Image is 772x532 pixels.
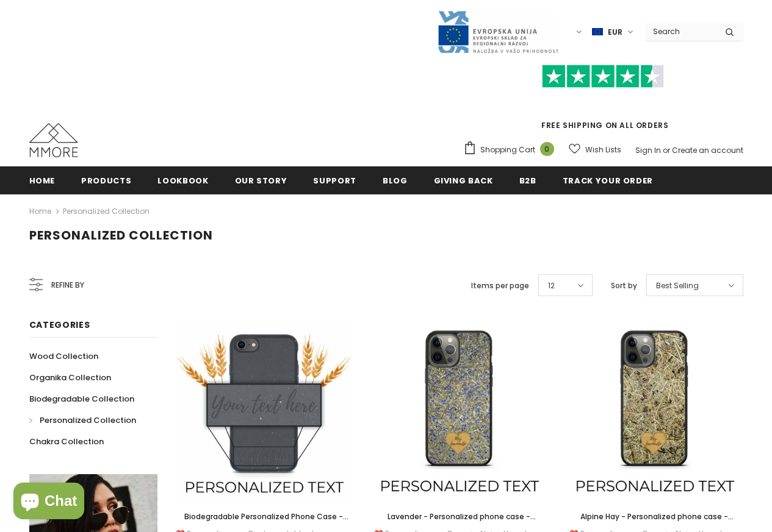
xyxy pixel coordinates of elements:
span: 0 [540,142,554,156]
span: Home [29,175,56,186]
a: Shopping Cart 0 [463,141,560,159]
a: Lavender - Personalized phone case - Personalized gift [371,510,548,523]
img: Javni Razpis [437,10,559,54]
span: Products [81,175,131,186]
span: Refine by [51,278,84,292]
a: Biodegradable Collection [29,388,134,410]
a: B2B [519,166,536,194]
span: Categories [29,319,90,331]
a: Organika Collection [29,367,111,388]
span: support [313,175,356,186]
a: Wish Lists [569,139,621,160]
span: Organika Collection [29,372,111,383]
img: Trust Pilot Stars [542,65,664,88]
a: Track your order [563,166,653,194]
inbox-online-store-chat: Shopify online store chat [10,483,88,522]
a: Sign In [635,145,661,155]
a: Home [29,204,51,219]
span: Track your order [563,175,653,186]
a: Biodegradable Personalized Phone Case - Black [176,510,353,523]
span: FREE SHIPPING ON ALL ORDERS [463,70,743,130]
span: Biodegradable Collection [29,393,134,405]
a: Blog [383,166,408,194]
span: Personalized Collection [40,414,136,426]
a: Giving back [434,166,493,194]
iframe: Customer reviews powered by Trustpilot [463,88,743,119]
span: Chakra Collection [29,436,104,447]
span: Blog [383,175,408,186]
a: Chakra Collection [29,431,104,452]
a: Wood Collection [29,346,98,367]
a: Javni Razpis [437,26,559,37]
span: or [663,145,670,155]
a: support [313,166,356,194]
span: Wood Collection [29,350,98,362]
label: Items per page [471,280,529,292]
a: Alpine Hay - Personalized phone case - Personalized gift [566,510,743,523]
a: Home [29,166,56,194]
a: Personalized Collection [63,206,150,216]
span: Our Story [235,175,287,186]
a: Create an account [672,145,743,155]
a: Products [81,166,131,194]
span: Personalized Collection [29,227,213,244]
img: MMORE Cases [29,123,78,157]
span: EUR [608,26,622,38]
span: B2B [519,175,536,186]
span: Giving back [434,175,493,186]
span: Wish Lists [585,144,621,156]
a: Lookbook [157,166,208,194]
span: 12 [548,280,555,292]
span: Lookbook [157,175,208,186]
a: Our Story [235,166,287,194]
span: Best Selling [656,280,699,292]
input: Search Site [646,23,716,40]
a: Personalized Collection [29,410,136,431]
span: Shopping Cart [480,144,535,156]
label: Sort by [611,280,637,292]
